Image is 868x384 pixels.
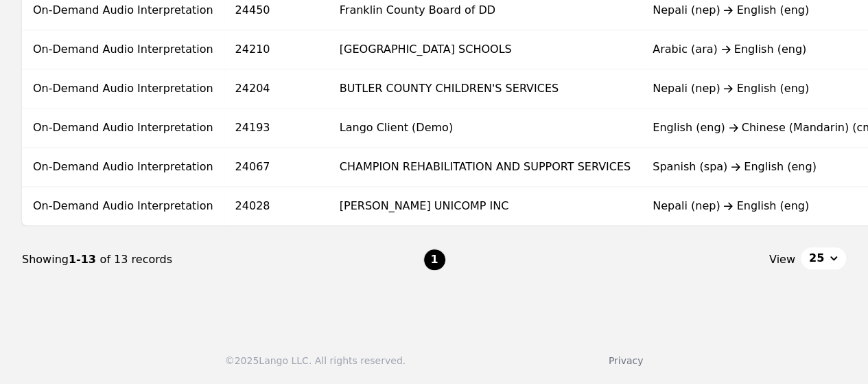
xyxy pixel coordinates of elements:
td: On-Demand Audio Interpretation [22,69,224,109]
td: On-Demand Audio Interpretation [22,30,224,69]
div: Showing of 13 records [22,251,423,268]
td: BUTLER COUNTY CHILDREN'S SERVICES [329,69,642,109]
td: 24028 [224,187,329,226]
button: 25 [801,247,846,269]
td: CHAMPION REHABILITATION AND SUPPORT SERVICES [329,148,642,187]
td: 24204 [224,69,329,109]
span: 1-13 [69,253,100,266]
span: 25 [809,250,824,267]
td: 24067 [224,148,329,187]
td: 24210 [224,30,329,69]
nav: Page navigation [22,226,846,293]
a: Privacy [609,355,644,366]
td: On-Demand Audio Interpretation [22,148,224,187]
td: On-Demand Audio Interpretation [22,187,224,226]
td: 24193 [224,109,329,148]
td: Lango Client (Demo) [329,109,642,148]
td: On-Demand Audio Interpretation [22,109,224,148]
span: View [769,251,795,268]
div: © 2025 Lango LLC. All rights reserved. [225,354,406,368]
td: [PERSON_NAME] UNICOMP INC [329,187,642,226]
td: [GEOGRAPHIC_DATA] SCHOOLS [329,30,642,69]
